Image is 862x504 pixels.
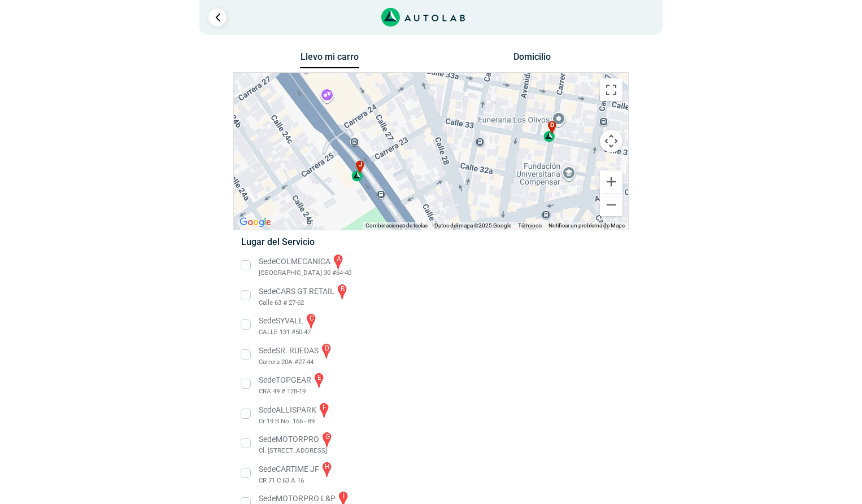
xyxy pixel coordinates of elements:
[365,222,428,230] button: Combinaciones de teclas
[600,194,622,216] button: Reducir
[600,170,622,193] button: Ampliar
[434,222,511,229] span: Datos del mapa ©2025 Google
[208,8,227,27] a: Ir al paso anterior
[550,121,555,130] span: d
[518,222,542,229] a: Términos
[300,51,359,69] button: Llevo mi carro
[237,215,274,230] a: Abre esta zona en Google Maps (se abre en una nueva ventana)
[381,11,465,22] a: Link al sitio de autolab
[503,51,562,68] button: Domicilio
[359,160,362,170] span: j
[600,78,622,101] button: Cambiar a la vista en pantalla completa
[600,130,622,152] button: Controles de visualización del mapa
[241,236,620,247] h5: Lugar del Servicio
[548,222,625,229] a: Notificar un problema de Maps
[237,215,274,230] img: Google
